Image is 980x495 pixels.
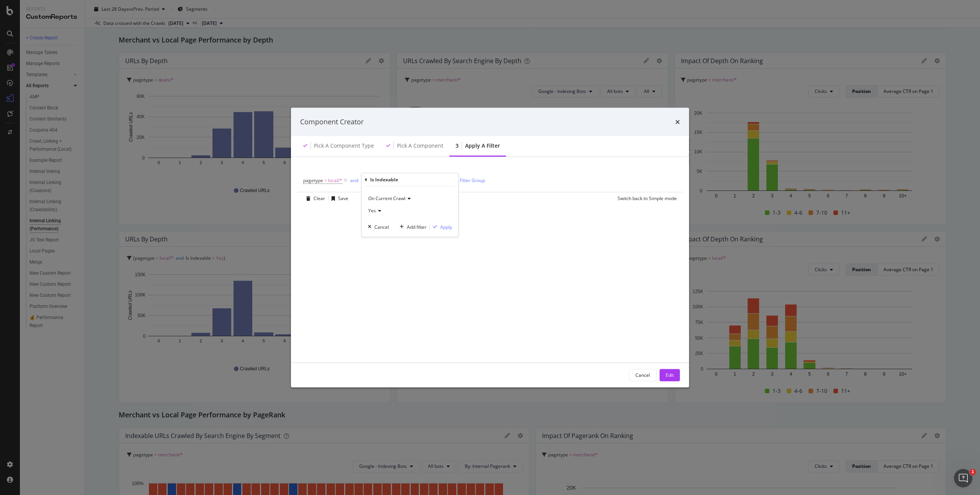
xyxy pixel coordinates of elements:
[314,195,325,202] div: Clear
[430,223,452,231] button: Apply
[350,176,358,184] button: and
[303,177,323,183] span: pagetype
[368,207,376,214] span: Yes
[328,175,342,186] span: local/*
[374,223,389,230] div: Cancel
[635,372,650,378] div: Cancel
[291,108,689,388] div: modal
[440,176,485,185] button: Add Filter Group
[407,223,426,230] div: Add filter
[617,195,677,202] div: Switch back to Simple mode
[370,176,398,183] div: Is Indexable
[450,177,485,184] div: Add Filter Group
[660,369,680,381] button: Edit
[675,117,680,127] div: times
[397,223,426,231] button: Add filter
[666,372,674,378] div: Edit
[300,117,364,127] div: Component Creator
[614,192,677,204] button: Switch back to Simple mode
[328,192,348,204] button: Save
[368,195,405,202] span: On Current Crawl
[314,142,374,149] div: Pick a Component type
[970,469,976,475] span: 1
[465,142,500,149] div: Apply a Filter
[324,177,327,183] span: =
[397,142,443,149] div: Pick a Component
[440,223,452,230] div: Apply
[629,369,657,381] button: Cancel
[456,142,459,149] div: 3
[365,223,389,231] button: Cancel
[338,195,348,202] div: Save
[954,469,972,487] iframe: Intercom live chat
[303,192,325,204] button: Clear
